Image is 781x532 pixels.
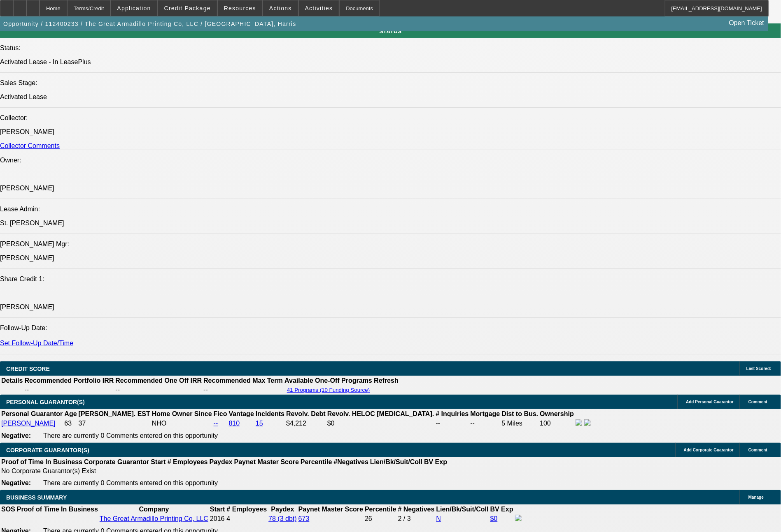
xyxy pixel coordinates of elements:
[373,377,399,385] th: Refresh
[164,5,211,12] span: Credit Package
[684,448,734,452] span: Add Corporate Guarantor
[214,420,218,427] a: --
[286,419,326,428] td: $4,212
[117,5,151,12] span: Application
[327,419,435,428] td: $0
[224,5,256,12] span: Resources
[1,410,63,417] b: Personal Guarantor
[269,5,292,12] span: Actions
[1,432,31,439] b: Negative:
[210,506,225,513] b: Start
[214,410,227,417] b: Fico
[435,419,469,428] td: --
[284,377,373,385] th: Available One-Off Programs
[1,377,23,385] th: Details
[100,515,208,522] a: The Great Armadillo Printing Co, LLC
[540,410,574,417] b: Ownership
[490,506,513,513] b: BV Exp
[1,479,31,486] b: Negative:
[43,479,218,486] span: There are currently 0 Comments entered on this opportunity
[115,386,202,394] td: --
[263,0,298,16] button: Actions
[6,365,50,372] span: CREDIT SCORE
[584,419,591,426] img: linkedin-icon.png
[515,515,522,521] img: facebook-icon.png
[539,419,574,428] td: 100
[576,419,582,426] img: facebook-icon.png
[271,506,294,513] b: Paydex
[6,399,85,405] span: PERSONAL GUARANTOR(S)
[43,432,218,439] span: There are currently 0 Comments entered on this opportunity
[365,515,396,523] div: 26
[501,419,539,428] td: 5 Miles
[1,458,83,466] th: Proof of Time In Business
[490,515,498,522] a: $0
[16,505,98,513] th: Proof of Time In Business
[424,458,447,465] b: BV Exp
[298,515,310,522] a: 673
[111,0,157,16] button: Application
[226,515,230,522] span: 4
[298,506,363,513] b: Paynet Master Score
[748,448,767,452] span: Comment
[1,505,16,513] th: SOS
[301,458,332,465] b: Percentile
[203,377,283,385] th: Recommended Max Term
[152,410,212,417] b: Home Owner Since
[218,0,262,16] button: Resources
[3,21,296,27] span: Opportunity / 112400233 / The Great Armadillo Printing Co, LLC / [GEOGRAPHIC_DATA], Harris
[370,458,422,465] b: Lien/Bk/Suit/Coll
[268,515,296,522] a: 78 (3 dbt)
[327,410,434,417] b: Revolv. HELOC [MEDICAL_DATA].
[470,419,501,428] td: --
[229,420,240,427] a: 810
[6,447,89,453] span: CORPORATE GUARANTOR(S)
[471,410,500,417] b: Mortgage
[78,419,151,428] td: 37
[226,506,267,513] b: # Employees
[1,467,451,475] td: No Corporate Guarantor(s) Exist
[398,515,435,523] div: 2 / 3
[256,420,263,427] a: 15
[686,400,734,404] span: Add Personal Guarantor
[334,458,369,465] b: #Negatives
[748,495,764,500] span: Manage
[229,410,254,417] b: Vantage
[284,386,373,393] button: 41 Programs (10 Funding Source)
[502,410,539,417] b: Dist to Bus.
[380,28,402,35] span: STATUS
[746,366,772,371] span: Last Scored:
[168,458,208,465] b: # Employees
[6,494,67,501] span: BUSINESS SUMMARY
[1,420,56,427] a: [PERSON_NAME]
[436,410,469,417] b: # Inquiries
[158,0,217,16] button: Credit Package
[151,458,166,465] b: Start
[115,377,202,385] th: Recommended One Off IRR
[305,5,333,12] span: Activities
[726,16,767,30] a: Open Ticket
[152,419,212,428] td: NHO
[64,419,77,428] td: 63
[64,410,77,417] b: Age
[234,458,299,465] b: Paynet Master Score
[398,506,435,513] b: # Negatives
[210,514,225,523] td: 2016
[210,458,233,465] b: Paydex
[203,386,283,394] td: --
[299,0,339,16] button: Activities
[139,506,169,513] b: Company
[436,515,441,522] a: N
[24,377,114,385] th: Recommended Portfolio IRR
[286,410,326,417] b: Revolv. Debt
[79,410,150,417] b: [PERSON_NAME]. EST
[365,506,396,513] b: Percentile
[84,458,149,465] b: Corporate Guarantor
[24,386,114,394] td: --
[748,400,767,404] span: Comment
[256,410,284,417] b: Incidents
[436,506,489,513] b: Lien/Bk/Suit/Coll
